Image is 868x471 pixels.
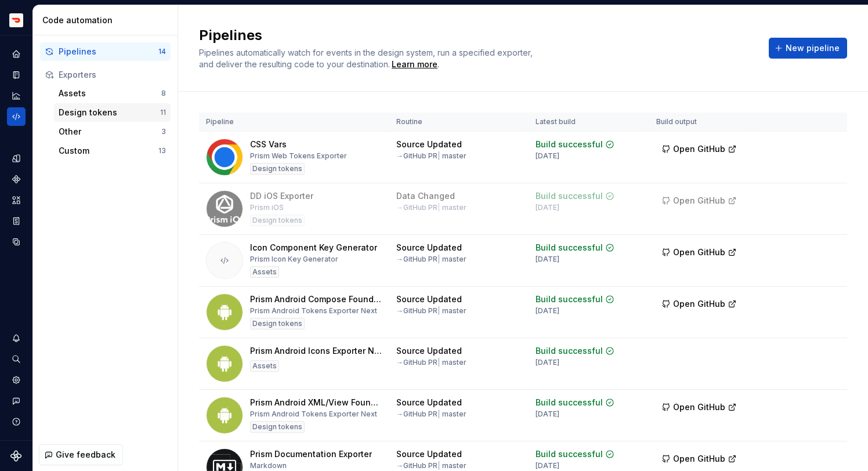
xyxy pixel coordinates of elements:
span: Give feedback [56,449,115,461]
div: [DATE] [536,203,559,212]
div: Custom [59,145,158,157]
button: Open GitHub [656,294,742,314]
a: Open GitHub [656,404,742,414]
a: Data sources [7,233,26,251]
button: Open GitHub [656,190,742,211]
div: Design tokens [59,107,160,118]
div: Icon Component Key Generator [250,242,377,253]
span: Pipelines automatically watch for events in the design system, run a specified exporter, and deli... [199,48,535,69]
a: Open GitHub [656,146,742,155]
div: 11 [160,108,166,117]
a: Assets [7,191,26,209]
span: | [437,410,440,418]
button: Open GitHub [656,139,742,160]
div: Design tokens [250,215,305,226]
a: Open GitHub [656,300,742,310]
div: 3 [161,127,166,136]
a: Analytics [7,86,26,105]
div: 14 [158,47,166,56]
span: Open GitHub [673,195,725,206]
a: Other3 [54,122,171,141]
button: Search ⌘K [7,350,26,368]
div: Build successful [536,448,603,460]
span: . [390,60,439,69]
div: Home [7,45,26,63]
th: Routine [389,113,529,132]
div: Design tokens [250,421,305,433]
a: Open GitHub [656,455,742,465]
span: | [437,461,440,470]
div: Components [7,170,26,189]
a: Open GitHub [656,197,742,207]
div: Prism Android Compose Foundations [250,294,382,305]
button: Contact support [7,392,26,410]
span: Open GitHub [673,247,725,258]
div: Source Updated [396,242,462,253]
button: Custom13 [54,142,171,160]
button: Give feedback [39,444,123,465]
div: Prism Icon Key Generator [250,255,338,264]
div: Prism iOS [250,203,284,212]
a: Design tokens [7,149,26,168]
a: Documentation [7,66,26,84]
div: Assets [250,360,279,372]
img: bd52d190-91a7-4889-9e90-eccda45865b1.png [9,13,23,27]
div: → GitHub PR master [396,255,466,264]
div: Prism Documentation Exporter [250,448,372,460]
button: Design tokens11 [54,103,171,122]
div: Exporters [59,69,166,81]
button: Notifications [7,329,26,347]
div: Source Updated [396,345,462,357]
a: Code automation [7,107,26,126]
div: [DATE] [536,255,559,264]
span: Open GitHub [673,453,725,465]
div: Settings [7,371,26,389]
div: Build successful [536,242,603,253]
div: Build successful [536,190,603,202]
button: Open GitHub [656,242,742,263]
span: | [437,203,440,212]
div: Design tokens [250,318,305,329]
div: 8 [161,89,166,98]
a: Learn more [392,59,437,70]
button: Assets8 [54,84,171,103]
div: [DATE] [536,410,559,419]
div: 13 [158,146,166,155]
div: Prism Android Tokens Exporter Next [250,306,377,316]
div: Assets [59,88,161,99]
button: Pipelines14 [40,42,171,61]
div: → GitHub PR master [396,410,466,419]
div: Build successful [536,139,603,150]
div: Design tokens [250,163,305,175]
div: Build successful [536,294,603,305]
div: Markdown [250,461,287,470]
div: [DATE] [536,461,559,470]
div: [DATE] [536,358,559,367]
div: Prism Web Tokens Exporter [250,151,347,161]
span: Open GitHub [673,298,725,310]
div: Code automation [42,15,173,26]
div: Build successful [536,345,603,357]
div: Prism Android Icons Exporter Next [250,345,382,357]
a: Storybook stories [7,212,26,230]
span: | [437,255,440,263]
div: Prism Android Tokens Exporter Next [250,410,377,419]
svg: Supernova Logo [10,450,22,462]
div: → GitHub PR master [396,203,466,212]
span: New pipeline [786,42,840,54]
span: Open GitHub [673,143,725,155]
div: CSS Vars [250,139,287,150]
span: Open GitHub [673,401,725,413]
